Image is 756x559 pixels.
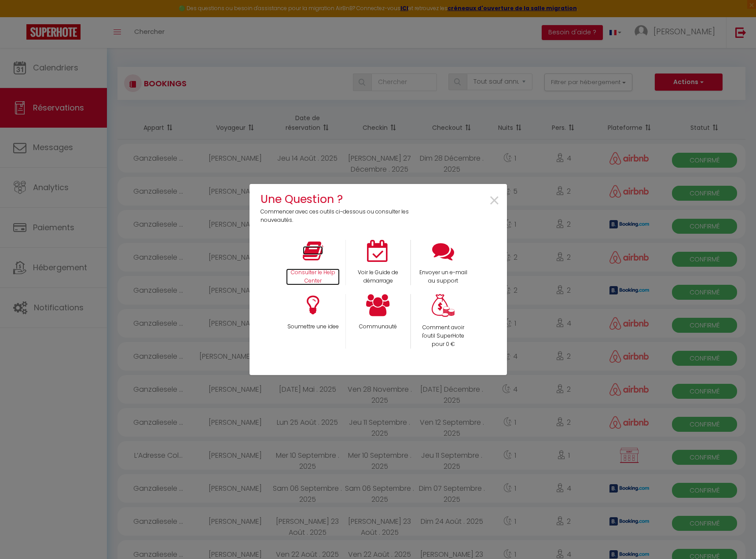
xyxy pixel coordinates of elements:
[417,324,470,349] p: Comment avoir l'outil SuperHote pour 0 €
[286,323,340,331] p: Soumettre une idee
[261,191,415,208] h4: Une Question ?
[286,268,340,285] p: Consulter le Help Center
[352,323,404,331] p: Communauté
[352,268,404,285] p: Voir le Guide de démarrage
[261,208,415,224] p: Commencer avec ces outils ci-dessous ou consulter les nouveautés.
[7,4,33,30] button: Ouvrir le widget de chat LiveChat
[488,187,500,215] span: ×
[488,191,500,211] button: Close
[417,268,470,285] p: Envoyer un e-mail au support
[719,519,749,552] iframe: Chat
[432,294,455,317] img: Money bag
